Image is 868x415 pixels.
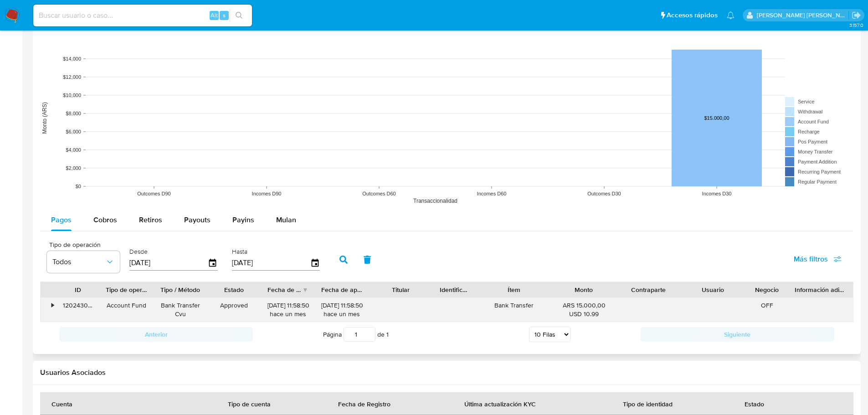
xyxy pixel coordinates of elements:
[223,11,226,20] span: s
[849,21,863,29] span: 3.157.0
[727,11,734,19] a: Notificaciones
[852,10,861,20] a: Salir
[667,10,718,20] span: Accesos rápidos
[40,368,853,377] h2: Usuarios Asociados
[757,11,849,20] p: gloria.villasanti@mercadolibre.com
[33,10,252,21] input: Buscar usuario o caso...
[230,9,248,22] button: search-icon
[211,11,218,20] span: Alt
